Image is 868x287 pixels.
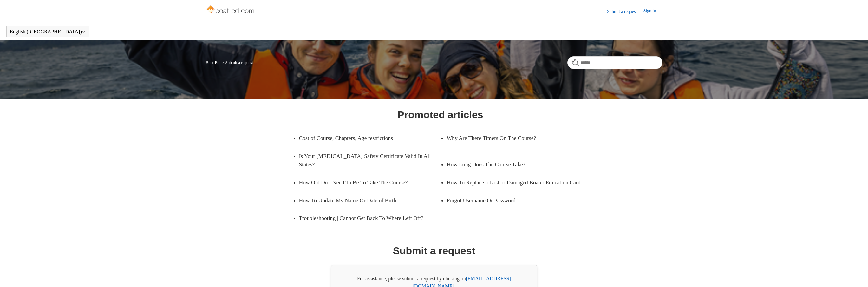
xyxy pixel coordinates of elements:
img: Boat-Ed Help Center home page [206,4,256,17]
li: Submit a request [220,60,253,65]
a: Troubleshooting | Cannot Get Back To Where Left Off? [299,209,441,227]
a: How Old Do I Need To Be To Take The Course? [299,174,431,191]
a: Why Are There Timers On The Course? [447,129,579,147]
a: How To Update My Name Or Date of Birth [299,191,431,209]
a: How To Replace a Lost or Damaged Boater Education Card [447,174,588,191]
input: Search [567,56,662,69]
button: English ([GEOGRAPHIC_DATA]) [10,29,86,35]
a: How Long Does The Course Take? [447,155,579,173]
a: Is Your [MEDICAL_DATA] Safety Certificate Valid In All States? [299,147,441,174]
a: Cost of Course, Chapters, Age restrictions [299,129,431,147]
div: Live chat [847,266,863,282]
a: Submit a request [607,8,643,15]
a: Sign in [643,8,662,15]
a: Boat-Ed [206,60,219,65]
a: Forgot Username Or Password [447,191,579,209]
li: Boat-Ed [206,60,221,65]
h1: Promoted articles [397,107,483,122]
h1: Submit a request [393,243,475,258]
